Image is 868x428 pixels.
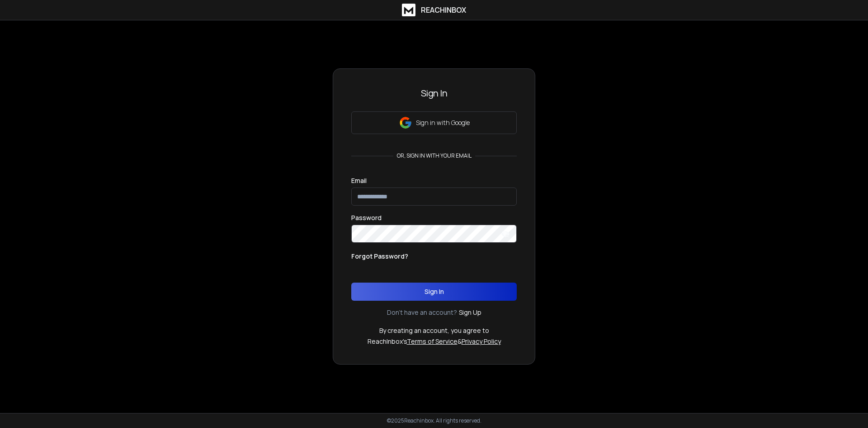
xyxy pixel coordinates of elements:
[393,152,475,159] p: or, sign in with your email
[407,337,458,346] a: Terms of Service
[421,5,466,15] h1: ReachInbox
[379,326,489,335] p: By creating an account, you agree to
[402,4,466,16] a: ReachInbox
[387,308,457,317] p: Don't have an account?
[351,283,517,301] button: Sign In
[351,252,408,261] p: Forgot Password?
[351,87,517,100] h3: Sign In
[416,118,470,127] p: Sign in with Google
[351,178,367,184] label: Email
[368,337,501,346] p: ReachInbox's &
[462,337,501,346] a: Privacy Policy
[351,215,382,221] label: Password
[459,308,481,317] a: Sign Up
[351,111,517,134] button: Sign in with Google
[387,417,481,424] p: © 2025 Reachinbox. All rights reserved.
[402,4,415,16] img: logo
